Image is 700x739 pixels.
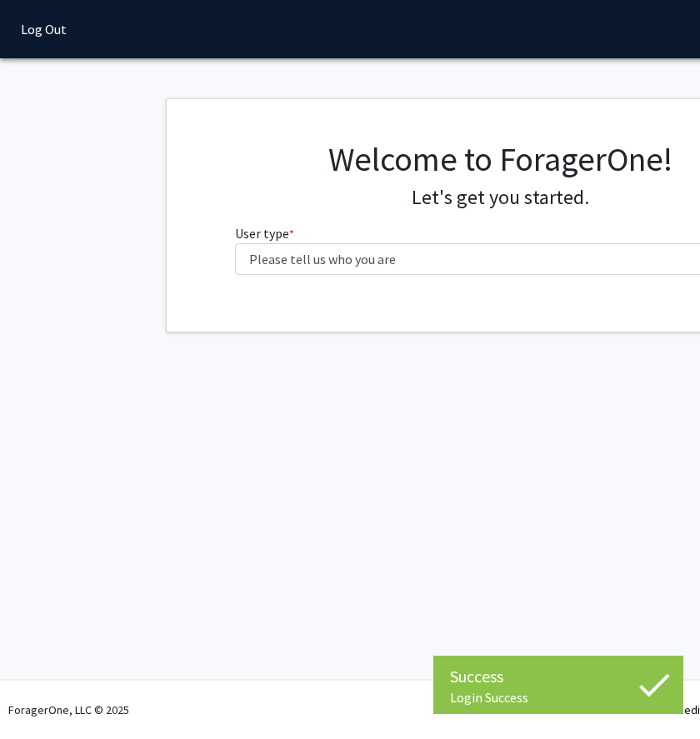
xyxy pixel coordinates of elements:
div: Success [450,664,667,689]
div: ForagerOne, LLC © 2025 [8,681,129,739]
div: Login Success [450,689,667,706]
label: User type [235,223,294,243]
